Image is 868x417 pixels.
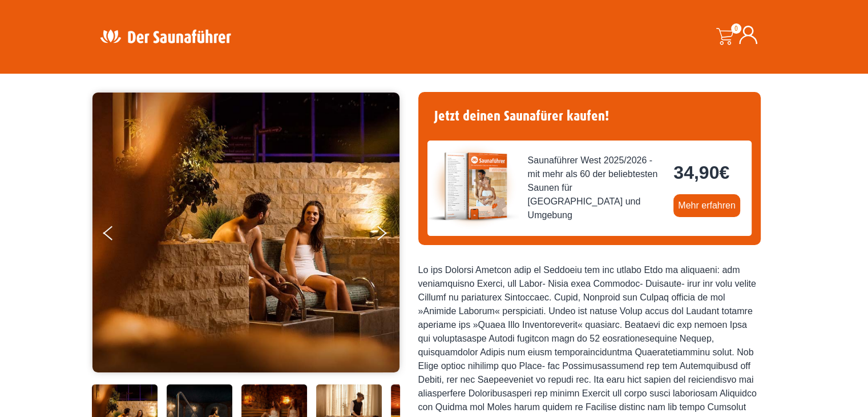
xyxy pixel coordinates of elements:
span: € [719,162,729,183]
img: der-saunafuehrer-2025-west.jpg [427,141,519,232]
h4: Jetzt deinen Saunafürer kaufen! [427,101,752,131]
a: Mehr erfahren [673,194,740,217]
bdi: 34,90 [673,162,729,183]
button: Next [375,221,403,250]
span: Saunaführer West 2025/2026 - mit mehr als 60 der beliebtesten Saunen für [GEOGRAPHIC_DATA] und Um... [528,154,665,222]
button: Previous [103,221,132,250]
span: 0 [731,23,741,34]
